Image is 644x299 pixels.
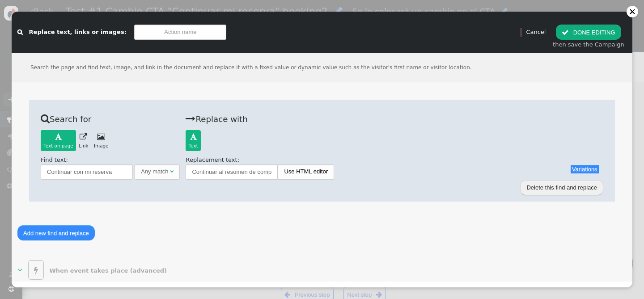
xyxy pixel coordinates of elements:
button: Add new find and replace [17,225,95,240]
a:  Image [91,130,111,151]
span:  [41,114,50,123]
a:  Link [76,130,91,151]
a: Cancel [526,29,546,35]
span: Replace text, links or images: [29,29,127,36]
div: Link [79,143,88,150]
b: When event takes place (advanced) [50,268,167,274]
span:  [170,168,174,174]
a:  Text on page [41,130,76,151]
span:  [186,114,195,123]
div: then save the Campaign [553,40,624,49]
div: Search for [41,111,180,126]
span:  [17,29,23,35]
span:  [562,29,569,36]
div: Replacement text: [186,130,603,179]
div: Text [189,143,198,150]
div: Replace with [186,111,603,126]
div: Text on page [43,143,73,150]
input: Action name [134,25,226,40]
div: Any match [141,167,168,176]
div: Find text: [41,156,180,179]
span:  [97,133,105,140]
span:  [17,266,23,274]
a:  Text [186,130,200,151]
a:   When event takes place (advanced) [17,260,170,280]
span:  [55,133,62,140]
span:  [28,260,44,280]
button: DONE EDITING [556,25,621,40]
span:  [190,133,197,140]
span:  [80,133,87,140]
button: Delete this find and replace [520,180,603,195]
div: Search the page and find text, image, and link in the document and replace it with a fixed value ... [12,53,632,82]
a: Use HTML editor [278,165,334,178]
div: Image [94,143,109,150]
button: Variations [571,165,599,173]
